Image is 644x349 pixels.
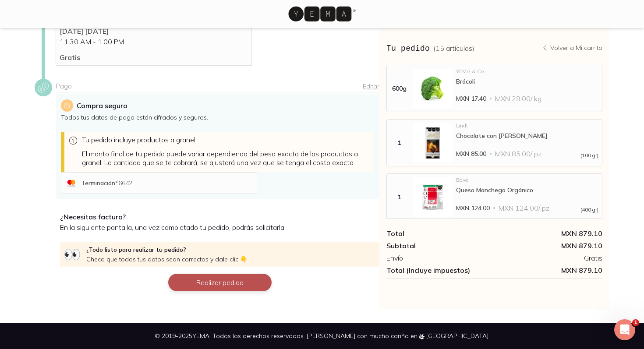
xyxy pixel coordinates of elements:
div: Total [386,229,494,238]
p: ¿Todo listo para realizar tu pedido? [86,246,248,263]
p: Compra seguro [77,100,127,111]
span: MXN 85.00 / pz [495,149,541,158]
span: (400 gr) [580,207,598,212]
div: 1 [389,139,410,147]
iframe: Intercom live chat [614,319,635,340]
div: Queso Manchego Orgánico [456,186,598,194]
div: Lindt [456,123,598,128]
span: MXN 124.00 / pz [499,204,549,212]
span: ( 15 artículos ) [433,44,474,53]
h3: Tu pedido [386,42,474,53]
p: En la siguiente pantalla, una vez completado tu pedido, podrás solicitarla. [60,223,379,232]
a: Editar [363,82,379,90]
span: Checa que todos tus datos sean correctos y dale clic 👇 [86,255,248,263]
p: Volver a Mi carrito [550,44,602,52]
p: ¿Necesitas factura? [60,212,379,221]
span: * 6642 [115,179,132,187]
div: YEMA & Co [456,69,598,74]
div: Envío [386,254,494,262]
img: Brócoli [413,69,453,108]
span: MXN 879.10 [495,266,602,275]
a: Volver a Mi carrito [541,44,602,52]
span: MXN 85.00 [456,149,486,158]
div: Subtotal [386,241,494,250]
p: Todos tus datos de pago están cifrados y seguros. [61,113,374,121]
div: Chocolate con [PERSON_NAME] [456,132,598,140]
p: Gratis [60,53,248,62]
div: Total (Incluye impuestos) [386,266,494,275]
p: [DATE] [DATE] [60,27,248,35]
div: Gratis [495,254,602,262]
div: 600g [389,85,410,92]
div: MXN 879.10 [495,229,602,238]
img: Chocolate con Naranja Lindt [413,123,453,162]
span: MXN 29.00 / kg [495,94,541,103]
div: Pago [56,81,379,92]
p: El monto final de tu pedido puede variar dependiendo del peso exacto de los productos a granel. L... [82,149,371,167]
span: 👀 [64,246,81,262]
p: 11:30 AM - 1:00 PM [60,37,248,46]
button: Realizar pedido [168,274,272,291]
span: Tu pedido incluye productos a granel [82,135,195,144]
p: Terminación [81,179,132,187]
div: MXN 879.10 [495,241,602,250]
span: 1 [632,319,639,326]
img: Queso Manchego Orgánico [413,177,453,217]
span: MXN 124.00 [456,204,490,212]
span: (100 gr) [580,153,598,158]
span: [PERSON_NAME] con mucho cariño en [GEOGRAPHIC_DATA]. [307,332,490,340]
div: 1 [389,193,410,201]
span: MXN 17.40 [456,94,486,103]
div: Bové [456,177,598,183]
div: Brócoli [456,78,598,85]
